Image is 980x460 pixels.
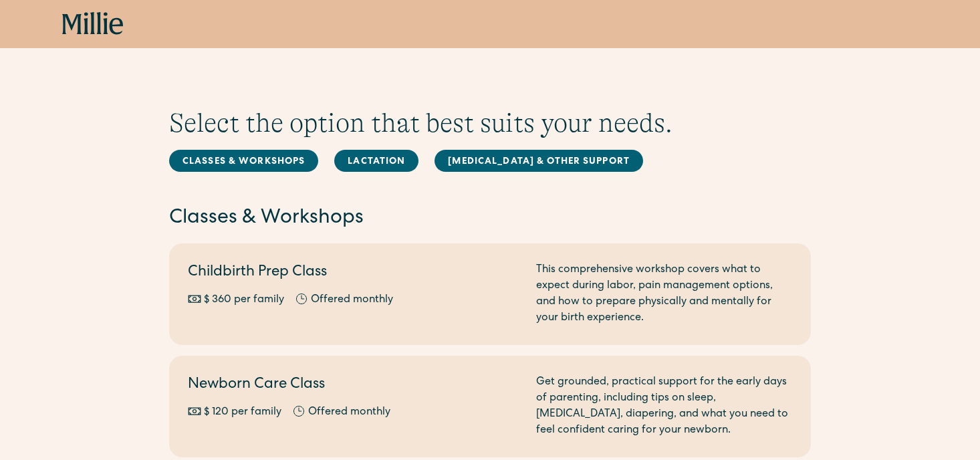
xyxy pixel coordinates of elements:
[204,292,284,308] div: $ 360 per family
[308,405,390,421] div: Offered monthly
[169,150,318,172] a: Classes & Workshops
[188,262,520,284] h2: Childbirth Prep Class
[188,374,520,396] h2: Newborn Care Class
[536,374,792,439] div: Get grounded, practical support for the early days of parenting, including tips on sleep, [MEDICA...
[334,150,418,172] a: Lactation
[169,205,811,233] h2: Classes & Workshops
[204,405,281,421] div: $ 120 per family
[435,150,643,172] a: [MEDICAL_DATA] & Other Support
[169,243,811,345] a: Childbirth Prep Class$ 360 per familyOffered monthlyThis comprehensive workshop covers what to ex...
[311,292,393,308] div: Offered monthly
[169,356,811,457] a: Newborn Care Class$ 120 per familyOffered monthlyGet grounded, practical support for the early da...
[536,262,792,326] div: This comprehensive workshop covers what to expect during labor, pain management options, and how ...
